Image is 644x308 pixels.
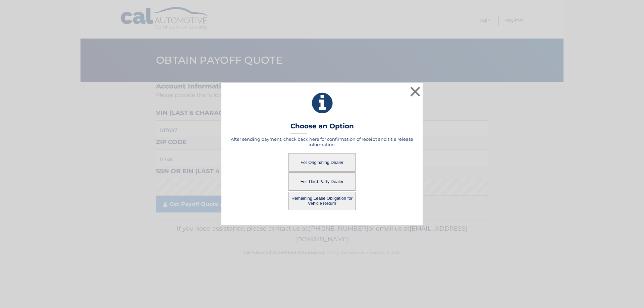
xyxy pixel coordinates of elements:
h5: After sending payment, check back here for confirmation of receipt and title release information. [230,136,414,147]
button: × [409,85,422,98]
h3: Choose an Option [290,122,354,134]
button: For Originating Dealer [288,153,356,172]
button: Remaining Lease Obligation for Vehicle Return [288,192,356,210]
button: For Third Party Dealer [288,172,356,191]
